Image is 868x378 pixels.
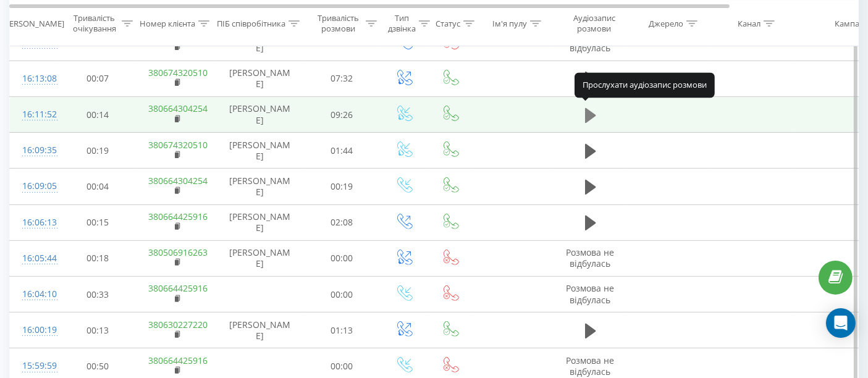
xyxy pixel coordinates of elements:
div: Open Intercom Messenger [826,308,856,338]
td: [PERSON_NAME] [217,204,303,240]
a: 380664425916 [149,282,208,294]
div: 16:11:52 [22,103,47,127]
td: 00:19 [59,133,137,169]
div: Тривалість очікування [70,13,119,34]
a: 380664304254 [149,103,208,114]
td: 00:18 [59,240,137,276]
td: 00:15 [59,204,137,240]
td: 00:19 [303,169,381,204]
div: 16:00:19 [22,318,47,342]
td: 01:44 [303,133,381,169]
div: 16:09:35 [22,138,47,162]
td: [PERSON_NAME] [217,313,303,348]
span: Розмова не відбулась [567,246,615,269]
td: [PERSON_NAME] [217,133,303,169]
a: 380664304254 [149,175,208,187]
div: 16:06:13 [22,211,47,235]
span: Розмова не відбулась [567,355,615,377]
div: Канал [738,18,761,28]
td: [PERSON_NAME] [217,61,303,96]
td: [PERSON_NAME] [217,240,303,276]
a: 380674320510 [149,67,208,78]
a: 380664425916 [149,355,208,366]
td: [PERSON_NAME] [217,97,303,133]
div: 15:59:59 [22,354,47,378]
a: 380630227220 [149,319,208,330]
td: 09:26 [303,97,381,133]
div: 16:04:10 [22,282,47,306]
div: Статус [436,18,460,28]
div: 16:05:44 [22,246,47,271]
td: 00:00 [303,277,381,313]
td: 02:08 [303,204,381,240]
span: Розмова не відбулась [567,282,615,305]
td: 00:14 [59,97,137,133]
td: [PERSON_NAME] [217,169,303,204]
a: 380506916263 [149,246,208,258]
td: 00:00 [303,240,381,276]
div: Ім'я пулу [492,18,527,28]
a: 380674320510 [149,139,208,151]
td: 07:32 [303,61,381,96]
td: 00:04 [59,169,137,204]
td: 01:13 [303,313,381,348]
td: 00:07 [59,61,137,96]
td: 00:33 [59,277,137,313]
td: 00:13 [59,313,137,348]
div: Аудіозапис розмови [564,13,624,34]
div: Тип дзвінка [388,13,416,34]
div: Прослухати аудіозапис розмови [575,73,715,98]
div: Тривалість розмови [314,13,363,34]
div: 16:13:08 [22,67,47,91]
div: Джерело [649,18,683,28]
div: [PERSON_NAME] [2,18,64,28]
div: ПІБ співробітника [217,18,285,28]
div: Номер клієнта [140,18,195,28]
a: 380664425916 [149,211,208,222]
div: 16:09:05 [22,174,47,198]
